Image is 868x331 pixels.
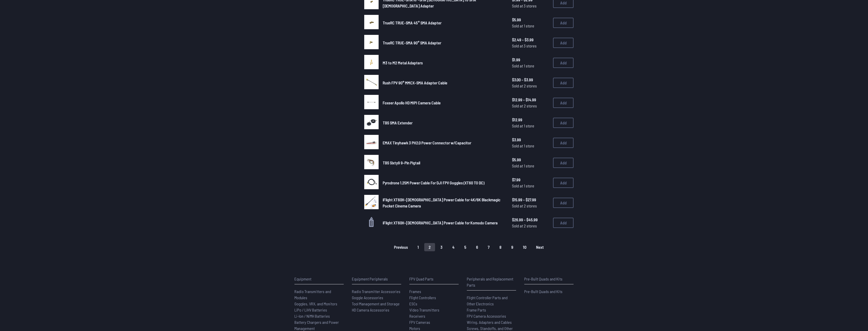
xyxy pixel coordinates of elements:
span: TBS SMA Extender [383,120,412,125]
a: HD Camera Accessories [352,307,401,313]
span: Rush FPV 90° MMCX-SMA Adapter Cable [383,80,447,85]
button: Add [553,118,574,128]
span: Flight Controller Parts and Other Electronics [467,295,508,306]
a: image [364,115,379,131]
button: Add [553,138,574,148]
span: Radio Transmitter Accessories [352,289,400,294]
a: image [364,35,379,51]
a: image [364,175,379,191]
span: Foxeer Apollo HD MIPI Camera Cable [383,100,441,105]
span: Pyrodrone 1.25M Power Cable For DJI FPV Goggles (XT60 TO DC) [383,180,485,185]
button: 3 [436,243,447,251]
span: TrueRC TRUE-SMA 45° SMA Adapter [383,20,441,25]
button: Next [532,243,548,251]
a: Radio Transmitters and Modules [294,288,344,301]
span: Sold at 2 stores [512,83,549,89]
button: 2 [424,243,435,251]
a: Flight Controllers [409,295,459,301]
button: 6 [472,243,482,251]
span: Li-Ion / NiMH Batteries [294,314,330,318]
a: Goggles, VRX, and Monitors [294,301,344,307]
a: Li-Ion / NiMH Batteries [294,313,344,319]
a: ESCs [409,301,459,307]
a: M3 to M2 Metal Adapters [383,60,504,66]
span: EMAX Tinyhawk 3 PH2.0 Power Connector w/Capacitor [383,140,471,145]
a: image [364,75,379,91]
a: image [364,55,379,71]
a: Pyrodrone 1.25M Power Cable For DJI FPV Goggles (XT60 TO DC) [383,180,504,186]
span: Motors [409,326,420,331]
p: Equipment Peripherals [352,276,401,282]
span: Sold at 2 stores [512,203,549,209]
button: Add [553,58,574,68]
a: Flight Controller Parts and Other Electronics [467,295,516,307]
span: Pre-Built Quads and Kits [524,289,563,294]
span: Sold at 3 stores [512,3,549,9]
span: LiPo / LiHV Batteries [294,307,327,312]
button: Add [553,38,574,48]
span: Sold at 3 stores [512,43,549,49]
button: 7 [484,243,494,251]
span: Sold at 1 store [512,63,549,69]
button: 1 [413,243,423,251]
span: Wiring, Adapters and Cables [467,320,512,325]
span: Frames [409,289,421,294]
button: Add [553,18,574,28]
span: Flight Controllers [409,295,436,300]
span: FPV Camera Accessories [467,314,506,318]
img: image [364,175,379,189]
a: TrueRC TRUE-SMA 45° SMA Adapter [383,20,504,26]
span: $7.99 [512,177,549,183]
span: Sold at 1 store [512,23,549,29]
span: $5.99 [512,17,549,23]
a: FPV Camera Accessories [467,313,516,319]
span: Sold at 1 store [512,123,549,129]
span: $1.99 [512,57,549,63]
a: Wiring, Adapters and Cables [467,319,516,325]
a: TrueRC TRUE-SMA 90° SMA Adapter [383,40,504,46]
span: Previous [394,245,408,249]
span: Frame Parts [467,307,486,312]
p: Peripherals and Replacement Parts [467,276,516,288]
span: Sold at 2 stores [512,103,549,109]
a: Tool Management and Storage [352,301,401,307]
button: Previous [390,243,412,251]
a: TBS SMA Extender [383,120,504,126]
span: iFlight XT60H-[DEMOGRAPHIC_DATA] Power Cable for 4K/6K Blackmagic Pocket Cinema Camera [383,197,500,208]
a: image [364,15,379,31]
a: Radio Transmitter Accessories [352,288,401,295]
span: Sold at 1 store [512,183,549,189]
img: image [364,115,379,129]
span: TrueRC TRUE-SMA 90° SMA Adapter [383,40,441,45]
a: image [364,195,379,211]
button: 10 [519,243,531,251]
p: Equipment [294,276,344,282]
span: TBS Sixty9 9-Pin Pigtail [383,160,420,165]
span: Video Transmitters [409,307,439,312]
img: image [364,55,379,69]
span: FPV Cameras [409,320,430,325]
button: 8 [495,243,506,251]
button: Add [553,198,574,208]
a: Pre-Built Quads and Kits [524,288,574,295]
span: Tool Management and Storage [352,301,400,306]
img: image [364,75,379,89]
span: $3.99 [512,137,549,143]
a: iFlight XT60H-[DEMOGRAPHIC_DATA] Power Cable for 4K/6K Blackmagic Pocket Cinema Camera [383,197,504,209]
span: Sold at 2 stores [512,223,549,229]
a: image [364,95,379,111]
img: image [364,35,379,49]
a: Goggle Accessories [352,295,401,301]
button: 9 [507,243,518,251]
a: Receivers [409,313,459,319]
span: $26.99 - $45.99 [512,217,549,223]
span: ESCs [409,301,417,306]
a: iFlight XT60H-[DEMOGRAPHIC_DATA] Power Cable for Komodo Camera [383,220,504,226]
button: Add [553,158,574,168]
p: FPV Quad Parts [409,276,459,282]
span: $12.99 [512,117,549,123]
button: 5 [460,243,471,251]
img: image [364,95,379,109]
a: Video Transmitters [409,307,459,313]
a: image [364,135,379,151]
